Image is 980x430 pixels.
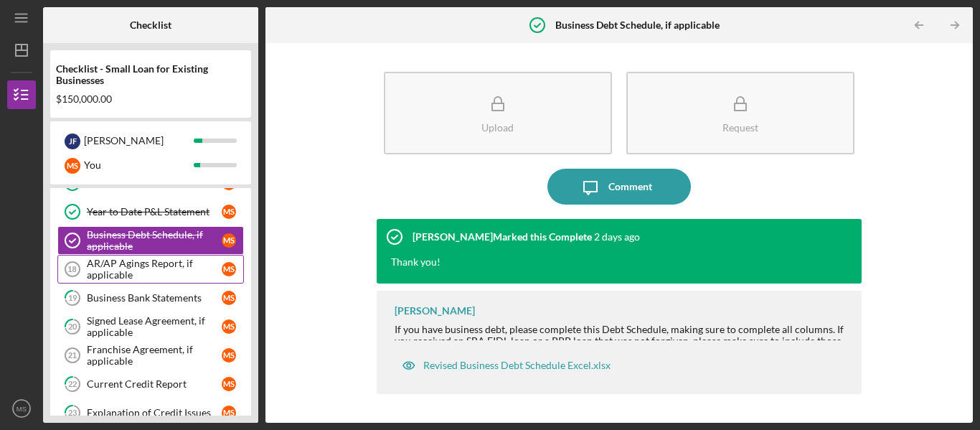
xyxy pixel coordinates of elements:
div: M S [222,377,236,391]
div: [PERSON_NAME] [395,305,475,317]
div: Request [722,122,758,133]
div: Business Debt Schedule, if applicable [87,229,222,252]
button: Comment [547,169,691,205]
a: Year to Date P&L StatementMS [57,197,244,226]
a: 19Business Bank StatementsMS [57,284,244,312]
div: Year to Date P&L Statement [87,206,222,218]
b: Checklist [130,19,171,31]
tspan: 19 [68,294,77,303]
tspan: 21 [68,351,77,360]
div: Signed Lease Agreement, if applicable [87,315,222,338]
button: Revised Business Debt Schedule Excel.xlsx [395,351,618,380]
div: Franchise Agreement, if applicable [87,344,222,367]
a: Business Debt Schedule, if applicableMS [57,226,244,255]
a: 23Explanation of Credit IssuesMS [57,398,244,427]
div: [PERSON_NAME] Marked this Complete [413,231,592,243]
a: 18AR/AP Agings Report, if applicableMS [57,255,244,284]
div: Revised Business Debt Schedule Excel.xlsx [423,360,611,371]
div: Upload [481,122,514,133]
div: M S [222,262,236,276]
a: 20Signed Lease Agreement, if applicableMS [57,312,244,341]
div: J F [65,134,80,149]
div: You [84,153,194,177]
div: Comment [608,169,652,205]
b: Business Debt Schedule, if applicable [555,19,720,31]
div: M S [222,205,236,219]
div: M S [222,291,236,305]
div: Explanation of Credit Issues [87,407,222,419]
tspan: 20 [68,322,77,332]
div: Thank you! [391,255,440,269]
div: [PERSON_NAME] [84,128,194,153]
tspan: 23 [68,408,77,418]
button: MS [7,394,36,423]
div: Business Bank Statements [87,292,222,304]
div: Current Credit Report [87,378,222,390]
div: M S [65,158,80,174]
button: Request [626,72,854,154]
div: If you have business debt, please complete this Debt Schedule, making sure to complete all column... [395,324,847,393]
tspan: 18 [67,265,76,274]
div: M S [222,348,236,363]
a: 22Current Credit ReportMS [57,370,244,398]
time: 2025-10-08 21:38 [594,231,640,243]
div: $150,000.00 [56,93,245,105]
text: MS [17,405,27,413]
div: AR/AP Agings Report, if applicable [87,258,222,281]
div: M S [222,406,236,420]
tspan: 22 [68,380,77,389]
a: 21Franchise Agreement, if applicableMS [57,341,244,370]
div: M S [222,319,236,334]
button: Upload [384,72,612,154]
div: M S [222,233,236,248]
div: Checklist - Small Loan for Existing Businesses [56,63,245,86]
